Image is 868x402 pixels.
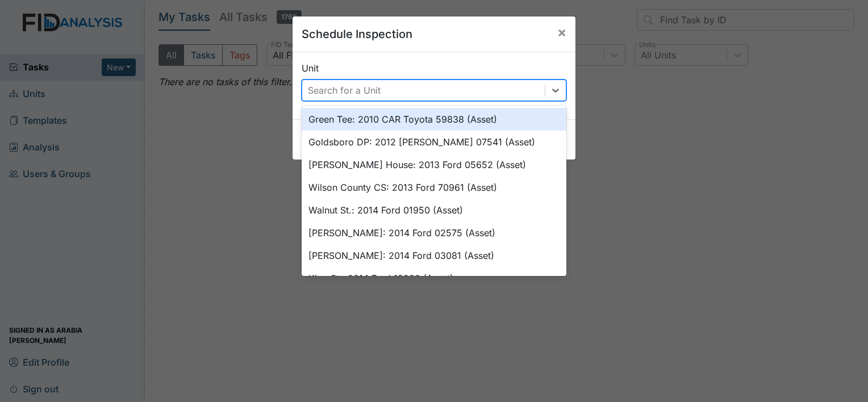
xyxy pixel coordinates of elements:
div: [PERSON_NAME]: 2014 Ford 03081 (Asset) [302,244,566,267]
span: × [557,24,566,40]
div: Search for a Unit [308,83,381,97]
div: Green Tee: 2010 CAR Toyota 59838 (Asset) [302,108,566,131]
div: King St.: 2014 Ford 13332 (Asset) [302,267,566,290]
h5: Schedule Inspection [302,26,412,43]
div: [PERSON_NAME] House: 2013 Ford 05652 (Asset) [302,153,566,176]
div: Walnut St.: 2014 Ford 01950 (Asset) [302,199,566,221]
label: Unit [302,61,319,75]
button: Close [548,16,575,48]
div: Wilson County CS: 2013 Ford 70961 (Asset) [302,176,566,199]
div: [PERSON_NAME]: 2014 Ford 02575 (Asset) [302,221,566,244]
div: Goldsboro DP: 2012 [PERSON_NAME] 07541 (Asset) [302,131,566,153]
